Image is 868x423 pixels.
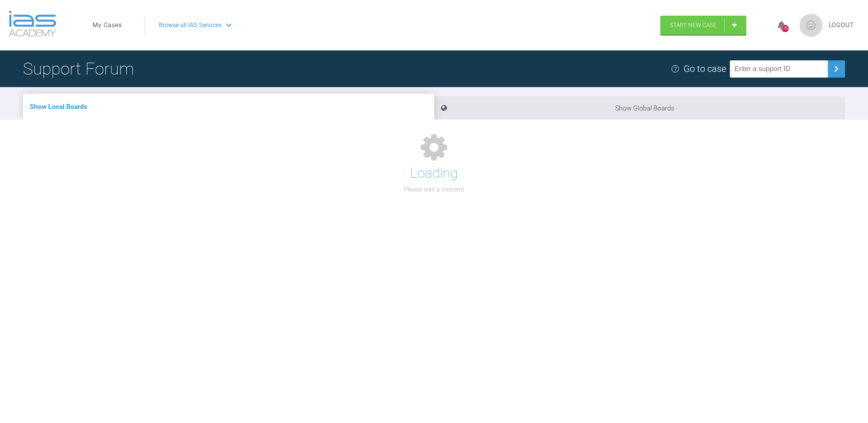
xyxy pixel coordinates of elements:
[670,22,717,29] span: Start New Case
[159,20,221,30] span: Browse all IAS Services
[829,20,854,30] a: Logout
[671,64,680,73] img: help.e70b9f3d.svg
[23,55,134,82] h1: Support Forum
[9,11,56,37] img: logo-light.3e3ef733.png
[730,60,828,78] input: Enter a support ID
[782,25,789,32] div: 1383
[684,62,726,76] div: Go to case
[830,63,842,75] img: chevronRight.28bd32b0.svg
[93,20,122,30] a: My Cases
[404,185,464,194] p: Please wait a moment
[23,94,434,120] li: Show Local Boards
[800,14,822,37] img: profile.png
[434,96,845,120] li: Show Global Boards
[410,162,458,185] h1: Loading
[660,16,746,35] a: Start New Case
